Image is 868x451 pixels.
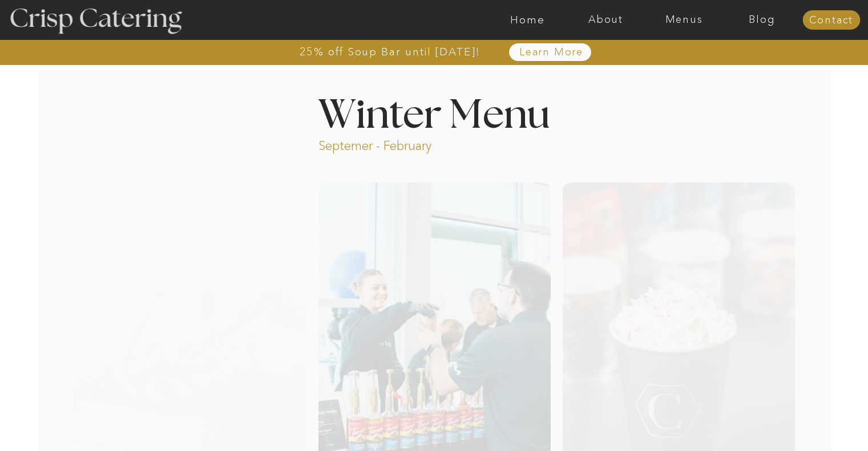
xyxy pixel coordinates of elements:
[488,14,567,26] a: Home
[723,14,801,26] a: Blog
[259,46,522,58] a: 25% off Soup Bar until [DATE]!
[493,47,610,58] a: Learn More
[645,14,723,26] a: Menus
[802,15,860,26] a: Contact
[276,96,593,129] h1: Winter Menu
[318,137,475,151] p: Septemer - February
[567,14,645,26] a: About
